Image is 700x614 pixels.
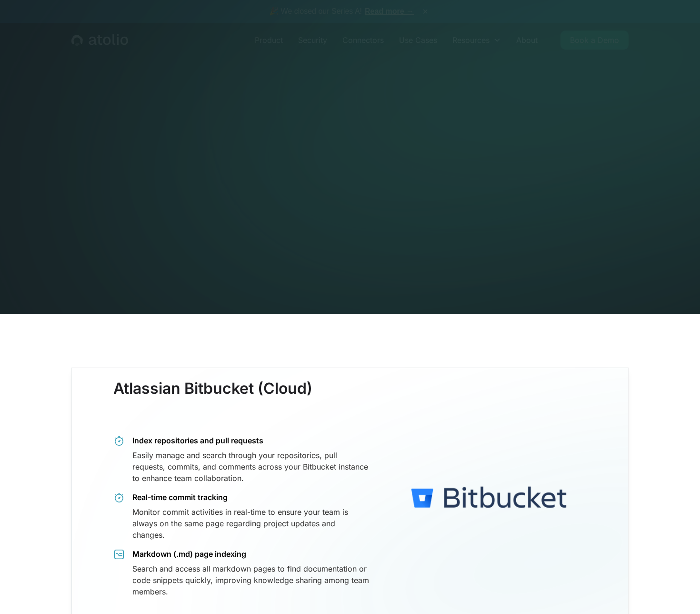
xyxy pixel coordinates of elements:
div: Resources [445,31,509,50]
a: About [509,31,545,50]
a: Security [290,31,335,50]
a: Use Cases [391,31,445,50]
div: Easily manage and search through your repositories, pull requests, commits, and comments across y... [132,450,369,484]
div: Monitor commit activities in real-time to ensure your team is always on the same page regarding p... [132,506,369,541]
button: × [420,6,431,17]
div: Real-time commit tracking [132,492,369,502]
a: Connectors [335,31,391,50]
a: home [71,34,128,46]
div: Resources [452,34,490,46]
div: Search and access all markdown pages to find documentation or code snippets quickly, improving kn... [132,563,369,597]
span: 🎉 We closed our Series A! [269,6,414,17]
img: logo [382,399,595,597]
a: Product [247,31,290,50]
a: Read more → [365,7,414,15]
a: Book a Demo [560,31,629,50]
div: Index repositories and pull requests [132,435,369,446]
h3: Atlassian Bitbucket (Cloud) [113,379,312,417]
div: Markdown (.md) page indexing [132,549,369,559]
